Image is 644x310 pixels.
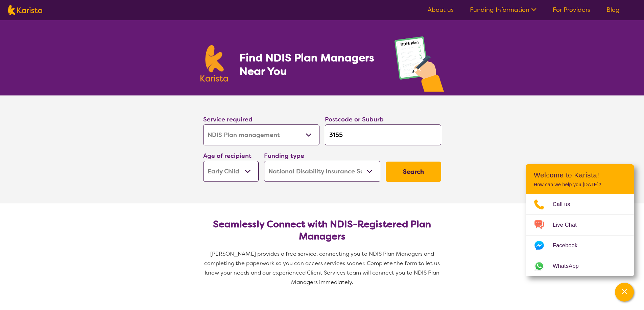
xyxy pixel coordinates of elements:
span: Live Chat [553,220,585,230]
a: Funding Information [470,6,536,14]
button: Search [386,162,441,182]
img: Karista logo [200,45,228,82]
a: Web link opens in a new tab. [526,256,634,276]
h2: Welcome to Karista! [534,171,626,179]
span: Call us [553,199,578,209]
ul: Choose channel [526,194,634,276]
a: For Providers [553,6,590,14]
img: Karista logo [8,5,42,15]
span: [PERSON_NAME] provides a free service, connecting you to NDIS Plan Managers and completing the pa... [204,250,441,286]
div: Channel Menu [526,164,634,276]
p: How can we help you [DATE]? [534,182,626,188]
span: Facebook [553,241,586,251]
a: Blog [606,6,620,14]
label: Service required [203,115,253,123]
label: Age of recipient [203,152,252,160]
button: Channel Menu [615,283,634,302]
h2: Seamlessly Connect with NDIS-Registered Plan Managers [209,218,436,243]
h1: Find NDIS Plan Managers Near You [239,51,381,78]
label: Postcode or Suburb [325,115,384,123]
a: About us [428,6,454,14]
label: Funding type [264,152,304,160]
img: plan-management [395,36,444,95]
input: Type [325,124,441,145]
span: WhatsApp [553,261,587,271]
